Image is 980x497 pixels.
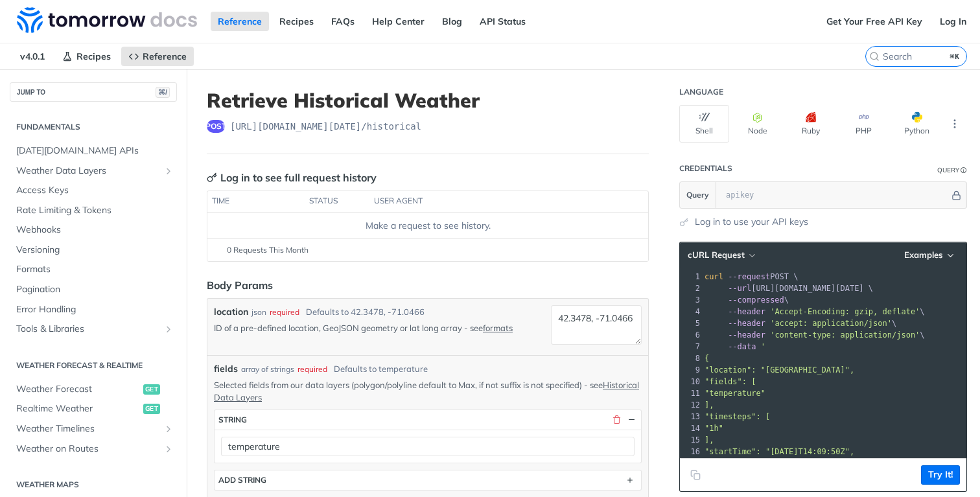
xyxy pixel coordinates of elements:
span: \ [705,295,789,305]
div: 16 [680,446,702,457]
a: Weather Forecastget [10,380,177,399]
div: required [270,306,299,318]
div: string [218,415,247,424]
div: required [297,364,327,375]
button: More Languages [945,114,964,133]
span: Formats [16,263,174,276]
span: --header [728,330,765,340]
span: "fields": [ [705,377,756,386]
div: ADD string [218,475,266,485]
a: Realtime Weatherget [10,399,177,419]
div: Body Params [207,277,273,293]
th: time [207,191,305,212]
a: Recipes [272,12,321,31]
a: Log in to use your API keys [695,215,808,229]
span: get [143,404,160,414]
button: Delete [611,414,622,426]
button: Hide [950,189,963,202]
p: Selected fields from our data layers (polygon/polyline default to Max, if not suffix is not speci... [214,379,642,402]
span: --data [728,342,756,351]
div: 10 [680,376,702,387]
div: 6 [680,329,702,341]
span: ⌘/ [156,87,170,98]
span: Rate Limiting & Tokens [16,204,174,217]
a: Get Your Free API Key [819,12,929,31]
a: FAQs [324,12,362,31]
button: JUMP TO⌘/ [10,82,177,102]
a: Pagination [10,280,177,299]
span: --header [728,319,765,328]
th: status [305,191,369,212]
div: 14 [680,422,702,434]
div: 15 [680,434,702,446]
a: Error Handling [10,300,177,319]
p: ID of a pre-defined location, GeoJSON geometry or lat long array - see [214,322,546,334]
div: QueryInformation [937,165,967,175]
kbd: ⌘K [947,50,963,63]
span: ' [761,342,765,351]
svg: Search [869,51,880,62]
div: 9 [680,364,702,376]
a: Recipes [55,47,118,66]
span: "location": "[GEOGRAPHIC_DATA]", [705,365,854,375]
span: Weather Timelines [16,422,160,435]
i: Information [961,167,967,174]
a: Historical Data Layers [214,380,639,402]
span: --url [728,284,751,293]
a: Access Keys [10,181,177,200]
a: Formats [10,260,177,279]
span: \ [705,330,925,340]
label: location [214,305,248,319]
button: PHP [839,105,889,143]
span: "temperature" [705,389,765,398]
button: Show subpages for Weather Timelines [163,424,174,434]
input: apikey [719,182,950,208]
h1: Retrieve Historical Weather [207,89,649,112]
a: API Status [472,12,533,31]
span: v4.0.1 [13,47,52,66]
button: cURL Request [683,249,759,262]
div: Language [679,87,723,97]
span: 'content-type: application/json' [770,330,920,340]
span: post [207,120,225,133]
div: 7 [680,341,702,353]
button: Node [732,105,782,143]
a: Webhooks [10,220,177,240]
div: Defaults to temperature [334,363,428,376]
span: "startTime": "[DATE]T14:09:50Z", [705,447,854,456]
div: 11 [680,387,702,399]
span: ], [705,435,714,445]
button: Show subpages for Tools & Libraries [163,324,174,334]
div: Make a request to see history. [213,219,643,233]
a: formats [483,323,513,333]
button: Show subpages for Weather Data Layers [163,166,174,176]
a: Weather Data LayersShow subpages for Weather Data Layers [10,161,177,181]
span: Weather on Routes [16,443,160,456]
span: --compressed [728,295,784,305]
span: Pagination [16,283,174,296]
th: user agent [369,191,622,212]
button: Show subpages for Weather on Routes [163,444,174,454]
div: 4 [680,306,702,318]
a: Tools & LibrariesShow subpages for Tools & Libraries [10,319,177,339]
span: Weather Forecast [16,383,140,396]
span: Reference [143,51,187,62]
div: Log in to see full request history [207,170,377,185]
a: Log In [933,12,974,31]
span: --header [728,307,765,316]
span: POST \ [705,272,799,281]
textarea: 42.3478, -71.0466 [551,305,642,345]
button: Ruby [786,105,835,143]
span: Versioning [16,244,174,257]
a: Help Center [365,12,432,31]
a: Blog [435,12,469,31]
h2: Weather Maps [10,479,177,491]
span: 'accept: application/json' [770,319,892,328]
span: Recipes [76,51,111,62]
img: Tomorrow.io Weather API Docs [17,7,197,33]
button: Shell [679,105,729,143]
div: 13 [680,411,702,422]
button: Try It! [921,465,960,485]
span: \ [705,319,896,328]
div: 12 [680,399,702,411]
